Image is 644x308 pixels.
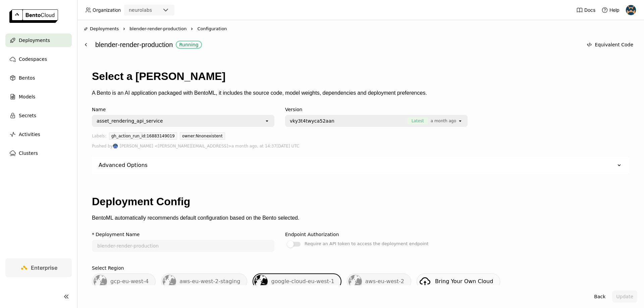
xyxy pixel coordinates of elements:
a: Clusters [5,146,72,160]
div: Select Region [92,265,124,271]
div: Deployments [84,26,119,32]
h1: Deployment Config [92,195,629,208]
div: Deployment Name [96,232,140,237]
a: Activities [5,128,72,141]
span: Latest [408,118,428,124]
span: Codespaces [19,55,47,63]
span: Clusters [19,149,38,157]
button: Equivalent Code [583,39,637,51]
div: Running [179,42,198,47]
div: Endpoint Authorization [285,232,339,237]
svg: Right [189,26,195,32]
span: a month ago [431,118,456,124]
span: aws-eu-west-2 [365,278,404,284]
img: Nikita Sergievskii [626,5,636,15]
span: Bentos [19,74,35,82]
div: Name [92,107,274,112]
div: Help [601,7,620,13]
span: gcp-eu-west-4 [110,278,149,284]
div: Require an API token to access the deployment endpoint [305,240,428,248]
h1: Select a [PERSON_NAME] [92,70,629,83]
input: Selected [object Object]. [457,118,458,124]
span: Activities [19,130,40,138]
span: aws-eu-west-2-staging [179,278,240,284]
div: blender-render-production [95,38,579,51]
input: name of deployment (autogenerated if blank) [93,240,274,251]
svg: Right [121,26,127,32]
span: Deployments [19,36,50,44]
div: aws-eu-west-2 [347,273,411,290]
span: Organization [93,7,121,13]
div: Labels: [92,132,106,142]
span: google-cloud-eu-west-1 [271,278,334,284]
span: Docs [584,7,595,13]
span: Secrets [19,112,36,120]
div: neurolabs [129,7,152,13]
img: Paul Pop [113,144,118,148]
svg: open [264,118,270,124]
a: Codespaces [5,52,72,66]
span: Bring Your Own Cloud [435,278,493,284]
div: Version [285,107,468,112]
div: gcp-eu-west-4 [92,273,156,290]
span: blender-render-production [129,26,186,32]
div: aws-eu-west-2-staging [161,273,247,290]
svg: open [458,118,463,124]
div: google-cloud-eu-west-1 [253,273,341,290]
img: logo [9,9,58,23]
button: Back [590,291,609,303]
svg: Down [616,162,623,169]
span: Deployments [90,26,119,32]
a: Bentos [5,71,72,85]
input: Selected neurolabs. [153,7,153,14]
a: Deployments [5,34,72,47]
p: A Bento is an AI application packaged with BentoML, it includes the source code, model weights, d... [92,90,629,96]
div: Advanced Options [99,162,148,169]
a: Enterprise [5,258,72,277]
span: Models [19,93,35,101]
div: owner:Nnonexistent [180,132,225,140]
span: Configuration [197,26,227,32]
div: asset_rendering_api_service [97,118,163,124]
button: Update [612,291,637,303]
div: Pushed by a month ago, at 14:37[DATE] UTC [92,142,629,150]
a: Models [5,90,72,103]
span: Help [609,7,620,13]
div: Advanced Options [92,157,629,174]
a: Secrets [5,109,72,122]
span: Enterprise [31,264,57,271]
a: Docs [576,7,595,13]
p: BentoML automatically recommends default configuration based on the Bento selected. [92,215,629,221]
a: Bring Your Own Cloud [417,273,500,290]
span: vky3t4twyca52aan [290,118,334,124]
nav: Breadcrumbs navigation [84,26,637,32]
span: [PERSON_NAME] <[PERSON_NAME][EMAIL_ADDRESS]> [120,142,231,150]
div: gh_action_run_id:16883149019 [109,132,177,140]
